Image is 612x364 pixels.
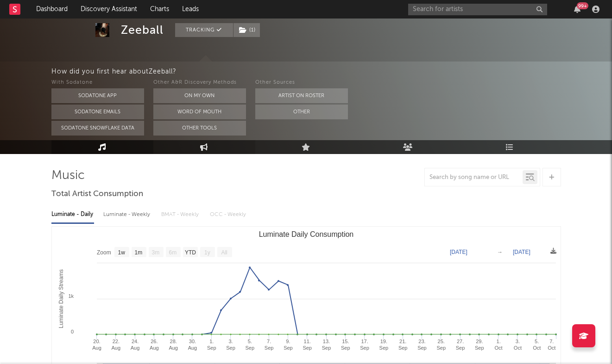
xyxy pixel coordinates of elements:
[425,174,523,181] input: Search by song name or URL
[398,339,407,351] text: 21. Sep
[121,23,164,37] div: Zeeball
[188,339,197,351] text: 30. Aug
[513,249,530,255] text: [DATE]
[513,339,521,351] text: 3. Oct
[51,189,143,200] span: Total Artist Consumption
[184,249,196,256] text: YTD
[111,339,120,351] text: 22. Aug
[494,339,502,351] text: 1. Oct
[259,230,353,238] text: Luminate Daily Consumption
[574,6,580,13] button: 99+
[303,339,312,351] text: 11. Sep
[221,249,227,256] text: All
[475,339,484,351] text: 29. Sep
[134,249,142,256] text: 1m
[264,339,273,351] text: 7. Sep
[226,339,235,351] text: 3. Sep
[51,121,144,136] button: Sodatone Snowflake Data
[379,339,388,351] text: 19. Sep
[233,23,260,37] button: (1)
[207,339,216,351] text: 1. Sep
[153,105,246,119] button: Word Of Mouth
[360,339,369,351] text: 17. Sep
[70,329,73,334] text: 0
[103,207,152,222] div: Luminate - Weekly
[153,77,246,88] div: Other A&R Discovery Methods
[450,249,467,255] text: [DATE]
[51,207,94,222] div: Luminate - Daily
[151,249,159,256] text: 3m
[97,249,111,256] text: Zoom
[150,339,159,351] text: 26. Aug
[68,293,74,299] text: 1k
[130,339,139,351] text: 24. Aug
[322,339,331,351] text: 13. Sep
[51,88,144,103] button: Sodatone App
[245,339,254,351] text: 5. Sep
[548,339,555,351] text: 7. Oct
[153,121,246,136] button: Other Tools
[341,339,350,351] text: 15. Sep
[284,339,293,351] text: 9. Sep
[233,23,260,37] span: ( 1 )
[92,339,101,351] text: 20. Aug
[577,2,588,9] div: 99 +
[255,77,348,88] div: Other Sources
[118,249,125,256] text: 1w
[169,249,177,256] text: 6m
[255,105,348,119] button: Other
[51,77,144,88] div: With Sodatone
[57,269,64,328] text: Luminate Daily Streams
[533,339,541,351] text: 5. Oct
[51,105,144,119] button: Sodatone Emails
[417,339,427,351] text: 23. Sep
[175,23,233,37] button: Tracking
[408,4,547,15] input: Search for artists
[255,88,348,103] button: Artist on Roster
[497,249,503,255] text: →
[204,249,210,256] text: 1y
[455,339,465,351] text: 27. Sep
[153,88,246,103] button: On My Own
[436,339,446,351] text: 25. Sep
[169,339,178,351] text: 28. Aug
